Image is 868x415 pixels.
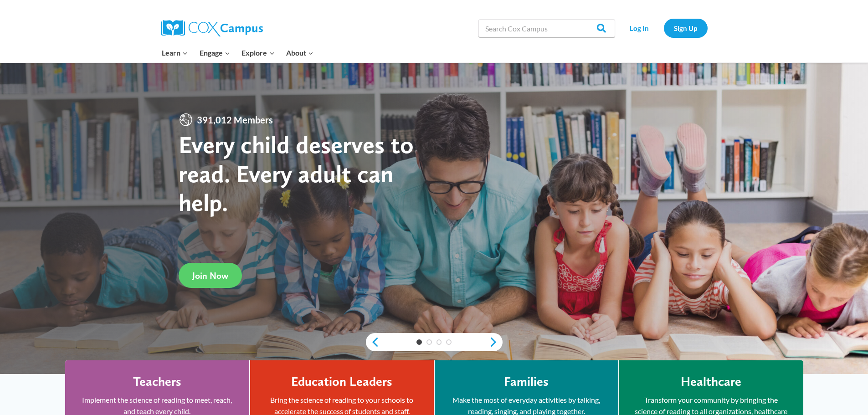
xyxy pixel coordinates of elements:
[366,337,380,348] a: previous
[416,339,422,345] a: 1
[291,374,392,389] h4: Education Leaders
[241,47,274,59] span: Explore
[504,374,549,389] h4: Families
[156,43,319,62] nav: Primary Navigation
[664,19,708,37] a: Sign Up
[179,263,242,288] a: Join Now
[192,270,228,281] span: Join Now
[446,339,452,345] a: 4
[489,337,503,348] a: next
[620,19,708,37] nav: Secondary Navigation
[161,20,263,36] img: Cox Campus
[426,339,432,345] a: 2
[286,47,313,59] span: About
[179,130,414,217] strong: Every child deserves to read. Every adult can help.
[620,19,659,37] a: Log In
[162,47,188,59] span: Learn
[366,333,503,351] div: content slider buttons
[478,19,615,37] input: Search Cox Campus
[193,113,277,127] span: 391,012 Members
[437,339,442,345] a: 3
[681,374,741,389] h4: Healthcare
[200,47,230,59] span: Engage
[133,374,181,389] h4: Teachers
